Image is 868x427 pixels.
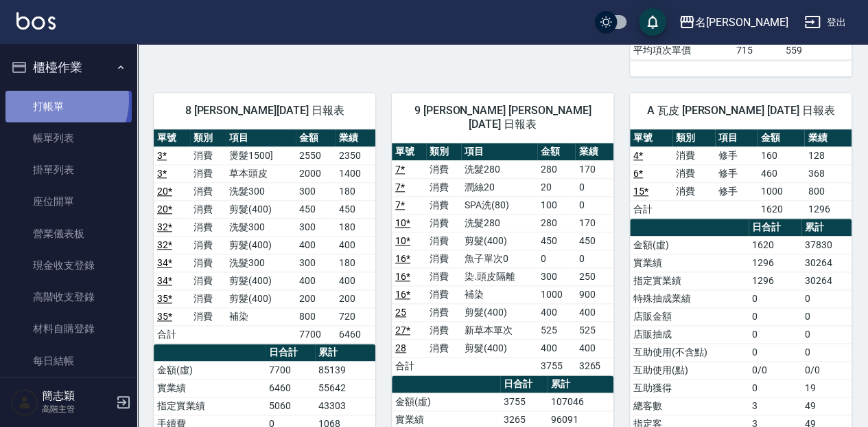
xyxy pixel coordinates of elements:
td: 107046 [548,393,613,410]
th: 業績 [336,129,375,147]
td: 200 [296,289,336,307]
td: 1620 [758,200,804,218]
td: 0 [537,250,576,267]
th: 日合計 [749,219,801,237]
td: SPA洗(80) [461,196,537,214]
td: 實業績 [154,379,266,397]
a: 營業儀表板 [5,218,132,250]
td: 900 [575,285,613,303]
td: 互助使用(點) [630,361,749,379]
td: 剪髮(400) [461,339,537,357]
td: 潤絲20 [461,178,537,196]
td: 總客數 [630,397,749,415]
a: 25 [395,307,406,318]
th: 金額 [537,143,576,161]
table: a dense table [630,129,852,219]
td: 0 [801,343,852,361]
td: 559 [782,41,852,59]
td: 修手 [715,146,758,164]
div: 名[PERSON_NAME] [695,14,788,31]
td: 消費 [190,146,226,164]
td: 0 [801,307,852,325]
td: 2550 [296,146,336,164]
td: 37830 [801,236,852,254]
td: 300 [296,182,336,200]
td: 消費 [190,254,226,272]
td: 新草本單次 [461,321,537,339]
td: 400 [296,272,336,289]
td: 消費 [190,182,226,200]
td: 400 [336,236,375,254]
td: 消費 [426,178,460,196]
td: 0 [749,307,801,325]
td: 剪髮(400) [226,289,296,307]
td: 1000 [537,285,576,303]
td: 草本頭皮 [226,164,296,182]
a: 打帳單 [5,91,132,122]
td: 實業績 [630,254,749,272]
td: 400 [575,303,613,321]
td: 0/0 [749,361,801,379]
td: 450 [537,232,576,250]
td: 店販金額 [630,307,749,325]
td: 400 [575,339,613,357]
td: 消費 [672,164,715,182]
table: a dense table [154,129,375,344]
td: 1400 [336,164,375,182]
td: 49 [801,397,852,415]
th: 金額 [296,129,336,147]
td: 0 [575,178,613,196]
p: 高階主管 [42,403,112,415]
td: 修手 [715,182,758,200]
button: save [639,8,666,36]
td: 400 [537,303,576,321]
td: 剪髮(400) [226,272,296,289]
td: 43303 [315,397,375,415]
td: 20 [537,178,576,196]
td: 消費 [426,303,460,321]
td: 修手 [715,164,758,182]
td: 525 [575,321,613,339]
td: 280 [537,214,576,232]
td: 6460 [266,379,315,397]
th: 類別 [672,129,715,147]
th: 類別 [426,143,460,161]
td: 魚子單次0 [461,250,537,267]
th: 業績 [575,143,613,161]
td: 6460 [336,325,375,343]
td: 720 [336,307,375,325]
td: 368 [804,164,851,182]
td: 消費 [426,339,460,357]
a: 現金收支登錄 [5,250,132,281]
td: 170 [575,214,613,232]
th: 累計 [801,219,852,237]
td: 450 [296,200,336,218]
td: 2350 [336,146,375,164]
th: 日合計 [500,375,548,393]
td: 300 [296,218,336,236]
a: 28 [395,342,406,353]
td: 消費 [190,289,226,307]
td: 525 [537,321,576,339]
td: 2000 [296,164,336,182]
td: 金額(虛) [630,236,749,254]
td: 170 [575,160,613,178]
td: 1296 [749,272,801,289]
th: 項目 [461,143,537,161]
td: 1000 [758,182,804,200]
td: 補染 [461,285,537,303]
a: 帳單列表 [5,122,132,154]
td: 消費 [190,272,226,289]
td: 0 [749,289,801,307]
th: 日合計 [266,344,315,362]
td: 400 [336,272,375,289]
span: 8 [PERSON_NAME][DATE] 日報表 [170,104,359,118]
td: 消費 [190,218,226,236]
td: 250 [575,267,613,285]
td: 染.頭皮隔離 [461,267,537,285]
button: 登出 [799,10,852,35]
td: 450 [575,232,613,250]
td: 燙髮1500] [226,146,296,164]
td: 3265 [575,357,613,375]
a: 每日結帳 [5,345,132,377]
